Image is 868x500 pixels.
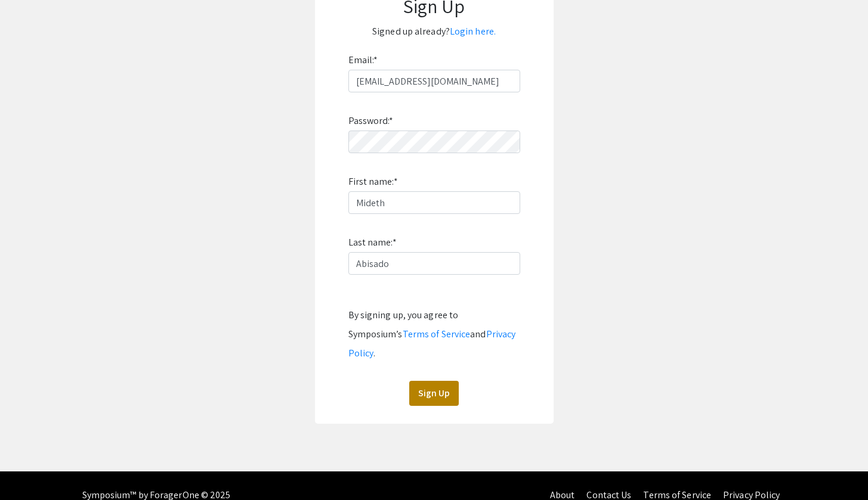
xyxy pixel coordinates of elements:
[9,446,51,491] iframe: Chat
[327,22,542,41] p: Signed up already?
[409,381,459,406] button: Sign Up
[348,306,520,363] div: By signing up, you agree to Symposium’s and .
[348,111,394,131] label: Password:
[348,172,398,191] label: First name:
[403,328,471,340] a: Terms of Service
[348,51,378,70] label: Email:
[450,25,496,38] a: Login here.
[348,233,397,252] label: Last name:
